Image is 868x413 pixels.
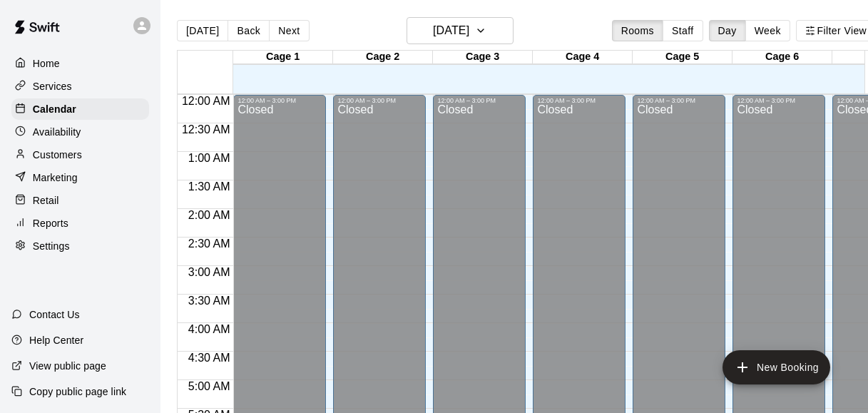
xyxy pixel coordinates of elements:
a: Reports [11,213,149,234]
span: 12:30 AM [178,123,234,136]
button: [DATE] [177,20,228,41]
a: Retail [11,190,149,211]
div: 12:00 AM – 3:00 PM [337,97,422,104]
span: 12:00 AM [178,95,234,107]
div: 12:00 AM – 3:00 PM [637,97,721,104]
div: Cage 2 [333,51,433,64]
div: 12:00 AM – 3:00 PM [437,97,521,104]
span: 5:00 AM [185,380,234,392]
p: Services [33,79,72,93]
p: Home [33,56,60,71]
span: 2:00 AM [185,209,234,221]
div: 12:00 AM – 3:00 PM [238,97,322,104]
span: 2:30 AM [185,238,234,250]
span: 3:00 AM [185,266,234,278]
p: Availability [33,125,81,139]
button: Back [228,20,270,41]
span: 1:30 AM [185,180,234,193]
p: Customers [33,148,82,162]
p: Retail [33,193,59,208]
p: Help Center [29,333,83,347]
button: Day [709,20,746,41]
div: 12:00 AM – 3:00 PM [537,97,621,104]
button: add [723,350,830,384]
span: 4:30 AM [185,352,234,364]
a: Customers [11,144,149,165]
button: Staff [663,20,703,41]
p: Calendar [33,102,76,116]
a: Home [11,53,149,74]
span: 1:00 AM [185,152,234,164]
a: Settings [11,235,149,257]
button: Rooms [612,20,663,41]
div: 12:00 AM – 3:00 PM [737,97,821,104]
div: Cage 4 [533,51,633,64]
div: Cage 6 [732,51,832,64]
p: View public page [29,359,106,373]
p: Marketing [33,170,78,185]
div: Cage 1 [233,51,333,64]
a: Availability [11,121,149,143]
button: [DATE] [407,17,514,44]
button: Week [745,20,790,41]
a: Services [11,76,149,97]
button: Next [269,20,309,41]
p: Contact Us [29,307,80,322]
h6: [DATE] [433,21,469,41]
span: 3:30 AM [185,295,234,307]
a: Marketing [11,167,149,188]
p: Reports [33,216,68,230]
div: Cage 5 [633,51,732,64]
p: Copy public page link [29,384,126,399]
span: 4:00 AM [185,323,234,335]
div: Cage 3 [433,51,533,64]
p: Settings [33,239,70,253]
a: Calendar [11,98,149,120]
